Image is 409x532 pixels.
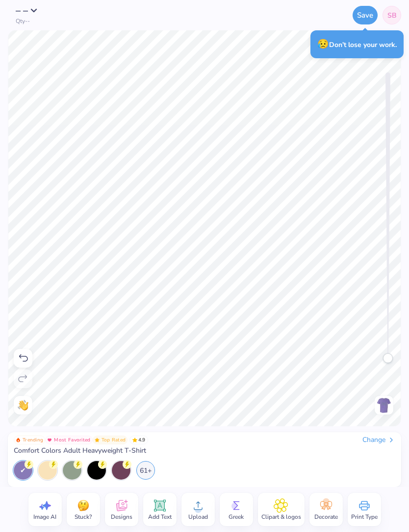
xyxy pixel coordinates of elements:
span: 4.9 [129,436,148,444]
div: 61+ [136,461,155,480]
span: – – [16,4,28,17]
button: Save [353,6,378,24]
img: Top Rated sort [95,438,100,442]
span: SB [387,10,397,21]
span: Most Favorited [54,438,90,442]
div: Don’t lose your work. [310,30,404,58]
span: Image AI [33,513,56,521]
img: Most Favorited sort [47,438,52,442]
span: Decorate [314,513,338,521]
button: Badge Button [14,436,45,444]
a: SB [383,6,401,24]
span: Designs [111,513,132,521]
button: Badge Button [45,436,92,444]
div: Accessibility label [383,353,393,363]
span: Trending [23,438,43,442]
span: 😥 [317,38,329,50]
span: Top Rated [102,438,126,442]
span: Stuck? [75,513,92,521]
span: Clipart & logos [261,513,301,521]
span: Add Text [148,513,172,521]
span: Print Type [351,513,378,521]
span: Greek [229,513,244,521]
div: Change [362,436,395,444]
span: Upload [188,513,208,521]
img: Front [376,397,392,413]
img: Trending sort [16,438,21,442]
span: Qty -- [16,18,30,24]
span: Comfort Colors Adult Heavyweight T-Shirt [14,446,146,455]
img: Stuck? [76,498,91,513]
button: – – [16,6,43,16]
button: Badge Button [93,436,128,444]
